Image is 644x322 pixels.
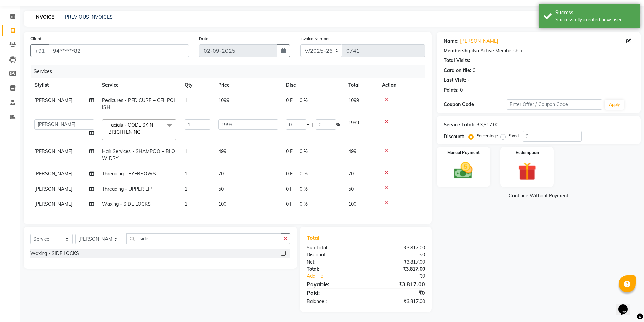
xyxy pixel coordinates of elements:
span: 0 % [300,170,308,177]
img: _gift.svg [512,160,542,183]
span: 0 F [286,170,293,177]
label: Manual Payment [447,150,480,156]
div: ₹3,817.00 [366,258,430,266]
span: 0 % [300,185,308,193]
a: Add Tip [302,273,376,280]
span: | [295,201,297,208]
div: 0 [460,86,463,94]
span: 50 [218,186,224,192]
span: 0 % [300,201,308,208]
a: [PERSON_NAME] [460,38,498,45]
span: 50 [348,186,354,192]
label: Invoice Number [300,35,330,42]
span: 0 F [286,97,293,104]
span: | [295,185,297,193]
span: Waxing - SIDE LOCKS [102,201,151,207]
span: Hair Services - SHAMPOO + BLOW DRY [102,148,175,162]
div: - [468,77,470,84]
span: 0 F [286,185,293,193]
label: Client [30,35,41,42]
a: x [140,129,143,135]
div: ₹3,817.00 [366,298,430,305]
div: ₹0 [377,273,430,280]
span: [PERSON_NAME] [34,97,72,103]
span: 0 F [286,201,293,208]
div: ₹0 [366,251,430,258]
div: Name: [444,38,459,45]
span: 0 F [286,148,293,155]
span: Facials - CODE SKIN BRIGHTENING [108,122,153,135]
th: Service [98,78,181,93]
span: 1099 [218,97,229,103]
div: Sub Total: [302,244,366,251]
div: Discount: [444,133,464,140]
span: Total [307,234,322,241]
span: 1 [185,201,187,207]
span: 1 [185,148,187,154]
span: 0 % [300,97,308,104]
span: | [295,97,297,104]
div: Membership: [444,47,473,54]
span: 1 [185,171,187,177]
div: Points: [444,86,459,94]
label: Percentage [476,133,498,139]
span: [PERSON_NAME] [34,171,72,177]
span: 100 [218,201,226,207]
button: +91 [30,44,49,57]
span: | [295,148,297,155]
a: INVOICE [32,11,57,23]
span: 1 [185,97,187,103]
button: Apply [605,100,624,110]
th: Stylist [30,78,98,93]
span: 499 [348,148,356,154]
div: ₹3,817.00 [477,121,498,128]
label: Redemption [516,150,539,156]
div: Balance : [302,298,366,305]
span: [PERSON_NAME] [34,201,72,207]
span: 499 [218,148,226,154]
div: Card on file: [444,67,471,74]
th: Price [214,78,282,93]
div: Total: [302,266,366,273]
div: Total Visits: [444,57,470,64]
span: Threading - UPPER LIP [102,186,152,192]
iframe: chat widget [616,295,637,315]
div: Service Total: [444,121,474,128]
div: Successfully created new user. [555,16,635,23]
div: Coupon Code [444,101,507,108]
div: Net: [302,258,366,266]
label: Date [199,35,208,42]
span: 0 % [300,148,308,155]
label: Fixed [508,133,519,139]
th: Qty [181,78,214,93]
span: [PERSON_NAME] [34,148,72,154]
th: Total [344,78,378,93]
div: ₹3,817.00 [366,266,430,273]
a: Continue Without Payment [438,192,639,199]
span: 1 [185,186,187,192]
img: _cash.svg [448,160,478,181]
div: Success [555,9,635,16]
div: Paid: [302,289,366,297]
span: 1099 [348,97,359,103]
div: ₹3,817.00 [366,280,430,288]
div: No Active Membership [444,47,634,54]
span: % [336,121,340,128]
span: 100 [348,201,356,207]
th: Disc [282,78,344,93]
div: Payable: [302,280,366,288]
th: Action [378,78,425,93]
span: [PERSON_NAME] [34,186,72,192]
span: F [306,121,309,128]
div: Last Visit: [444,77,466,84]
span: 70 [348,171,354,177]
span: | [295,170,297,177]
span: | [312,121,313,128]
span: Threading - EYEBROWS [102,171,156,177]
div: Discount: [302,251,366,258]
input: Enter Offer / Coupon Code [507,99,602,110]
span: 1999 [348,120,359,126]
input: Search by Name/Mobile/Email/Code [49,44,189,57]
div: Services [31,65,430,78]
input: Search or Scan [126,233,281,244]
